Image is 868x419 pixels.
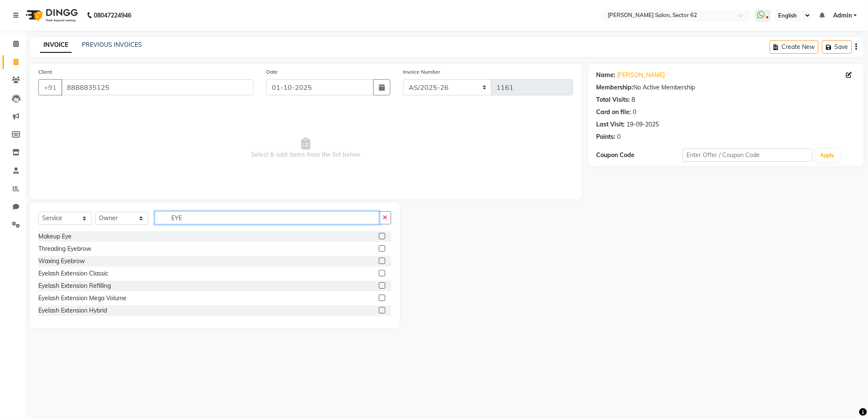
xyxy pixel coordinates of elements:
div: Eyelash Extension Classic [38,269,108,278]
button: +91 [38,79,62,95]
button: Apply [816,149,840,162]
div: Membership: [597,83,634,92]
a: [PERSON_NAME] [617,71,665,80]
button: Save [822,40,852,54]
div: Points: [597,132,616,141]
div: 0 [617,132,621,141]
div: Eyelash Extension Mega Volume [38,294,127,303]
div: Waxing Eyebrow [38,257,85,266]
div: Coupon Code [597,151,683,160]
div: No Active Membership [597,83,855,92]
label: Invoice Number [403,68,440,76]
img: logo [22,3,80,27]
label: Date [266,68,278,76]
div: 8 [632,95,635,104]
a: INVOICE [40,37,72,53]
div: 19-09-2025 [627,120,659,129]
a: PREVIOUS INVOICES [82,41,142,49]
div: Threading Eyebrow [38,244,91,253]
input: Search or Scan [155,211,379,224]
div: 0 [633,108,637,117]
input: Search by Name/Mobile/Email/Code [61,79,254,95]
input: Enter Offer / Coupon Code [683,149,812,162]
div: Eyelash Extension Refilling [38,281,111,290]
div: Last Visit: [597,120,625,129]
span: Select & add items from the list below [38,106,573,191]
div: Total Visits: [597,95,630,104]
div: Makeup Eye [38,232,72,241]
b: 08047224946 [94,3,131,27]
div: Name: [597,71,616,80]
div: Card on file: [597,108,632,117]
label: Client [38,68,52,76]
span: Admin [833,11,852,20]
button: Create New [770,40,819,54]
div: Eyelash Extension Hybrid [38,306,107,315]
